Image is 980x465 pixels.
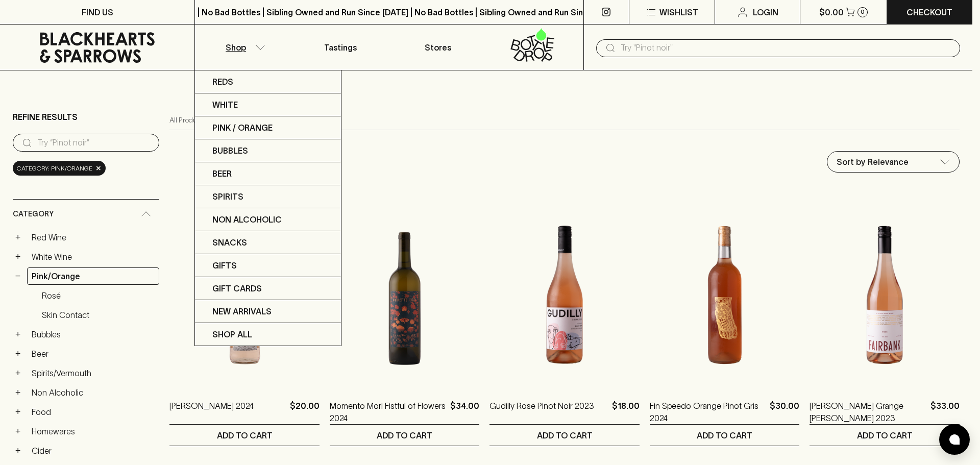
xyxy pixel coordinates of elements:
a: White [195,93,341,116]
a: Gift Cards [195,277,341,300]
p: Pink / Orange [212,121,273,134]
a: Pink / Orange [195,116,341,139]
a: Snacks [195,231,341,254]
a: Reds [195,70,341,93]
p: Reds [212,76,233,88]
p: SHOP ALL [212,328,252,340]
img: bubble-icon [949,434,960,445]
a: New Arrivals [195,300,341,323]
p: Spirits [212,190,243,203]
p: White [212,99,238,111]
a: Non Alcoholic [195,208,341,231]
a: Beer [195,162,341,185]
a: Bubbles [195,139,341,162]
p: Non Alcoholic [212,213,282,226]
p: Beer [212,167,232,180]
p: New Arrivals [212,305,272,317]
p: Snacks [212,236,247,249]
a: Spirits [195,185,341,208]
a: SHOP ALL [195,323,341,346]
a: Gifts [195,254,341,277]
p: Bubbles [212,144,248,157]
p: Gifts [212,259,237,272]
p: Gift Cards [212,282,262,295]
